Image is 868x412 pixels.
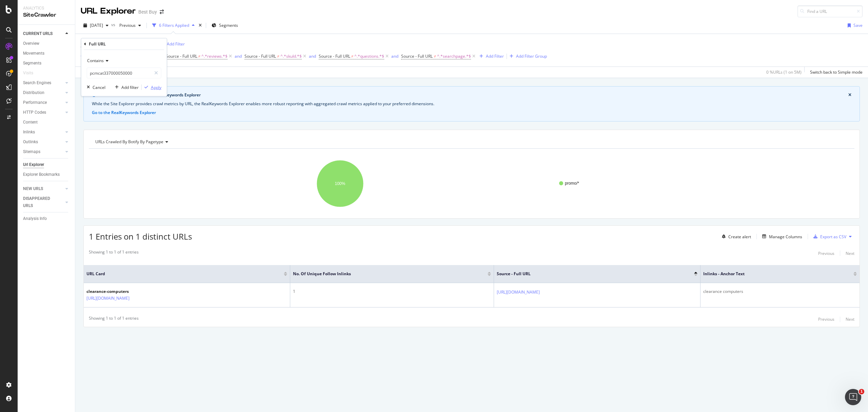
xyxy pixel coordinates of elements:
[23,99,47,106] div: Performance
[23,30,53,37] div: CURRENT URLS
[23,138,38,146] div: Outlinks
[84,84,105,91] button: Cancel
[23,171,70,178] a: Explorer Bookmarks
[818,315,834,323] button: Previous
[719,231,751,242] button: Create alert
[89,315,139,323] div: Showing 1 to 1 of 1 entries
[23,119,70,126] a: Content
[81,20,111,31] button: [DATE]
[23,161,70,168] a: Url Explorer
[309,53,316,59] div: and
[23,79,51,87] div: Search Engines
[23,60,41,67] div: Segments
[23,148,63,155] a: Sitemaps
[23,30,63,37] a: CURRENT URLS
[81,5,136,17] div: URL Explorer
[846,249,854,257] button: Next
[23,148,40,155] div: Sitemaps
[23,119,38,126] div: Content
[846,315,854,323] button: Next
[89,249,139,257] div: Showing 1 to 1 of 1 entries
[391,53,398,59] div: and
[23,50,70,57] a: Movements
[198,53,201,59] span: ≠
[23,40,70,47] a: Overview
[818,249,834,257] button: Previous
[23,99,63,106] a: Performance
[703,271,843,277] span: Inlinks - Anchor Text
[87,58,104,63] span: Contains
[319,53,350,59] span: Source - Full URL
[845,389,861,405] iframe: Intercom live chat
[95,139,163,145] span: URLs Crawled By Botify By pagetype
[497,271,684,277] span: Source - Full URL
[94,136,848,147] h4: URLs Crawled By Botify By pagetype
[117,20,144,31] button: Previous
[23,215,47,222] div: Analysis Info
[23,60,70,67] a: Segments
[244,53,276,59] span: Source - Full URL
[90,22,103,28] span: 2025 Oct. 9th
[197,22,203,29] div: times
[477,52,504,60] button: Add Filter
[437,52,471,61] span: ^.*searchpage.*$
[23,89,63,96] a: Distribution
[23,70,40,77] a: Visits
[166,53,197,59] span: Source - Full URL
[83,86,860,121] div: info banner
[565,181,579,186] text: promo/*
[280,52,302,61] span: ^.*skuId.*$
[23,185,43,192] div: NEW URLS
[703,288,857,295] div: clearance computers
[117,22,136,28] span: Previous
[167,41,185,47] div: Add Filter
[151,85,161,90] div: Apply
[86,271,282,277] span: URL Card
[23,215,70,222] a: Analysis Info
[401,53,433,59] span: Source - Full URL
[23,109,46,116] div: HTTP Codes
[235,53,242,59] button: and
[23,11,70,19] div: SiteCrawler
[138,8,157,15] div: Best Buy
[23,195,63,209] a: DISAPPEARED URLS
[159,22,189,28] div: 6 Filters Applied
[853,22,863,28] div: Save
[818,316,834,322] div: Previous
[201,52,228,61] span: ^.*reviews.*$
[23,109,63,116] a: HTTP Codes
[846,316,854,322] div: Next
[820,234,846,240] div: Export as CSV
[728,234,751,240] div: Create alert
[845,20,863,31] button: Save
[23,50,44,57] div: Movements
[89,41,106,47] div: Full URL
[158,40,185,48] button: Add Filter
[859,389,864,394] span: 1
[759,232,802,241] button: Manage Columns
[112,84,139,91] button: Add filter
[23,185,63,192] a: NEW URLS
[160,10,164,14] div: arrow-right-arrow-left
[486,53,504,59] div: Add Filter
[516,53,547,59] div: Add Filter Group
[86,288,159,295] div: clearance-computers
[93,85,105,90] div: Cancel
[23,161,44,168] div: Url Explorer
[434,53,436,59] span: ≠
[89,154,854,213] div: A chart.
[293,288,491,295] div: 1
[23,40,39,47] div: Overview
[92,110,156,116] button: Go to the RealKeywords Explorer
[766,69,802,75] div: 0 % URLs ( 1 on 5M )
[23,129,63,136] a: Inlinks
[23,89,44,96] div: Distribution
[507,52,547,60] button: Add Filter Group
[111,22,117,27] span: vs
[277,53,279,59] span: ≠
[354,52,384,61] span: ^.*questions.*$
[769,234,802,240] div: Manage Columns
[811,231,846,242] button: Export as CSV
[293,271,477,277] span: No. of Unique Follow Inlinks
[86,295,130,302] a: [URL][DOMAIN_NAME]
